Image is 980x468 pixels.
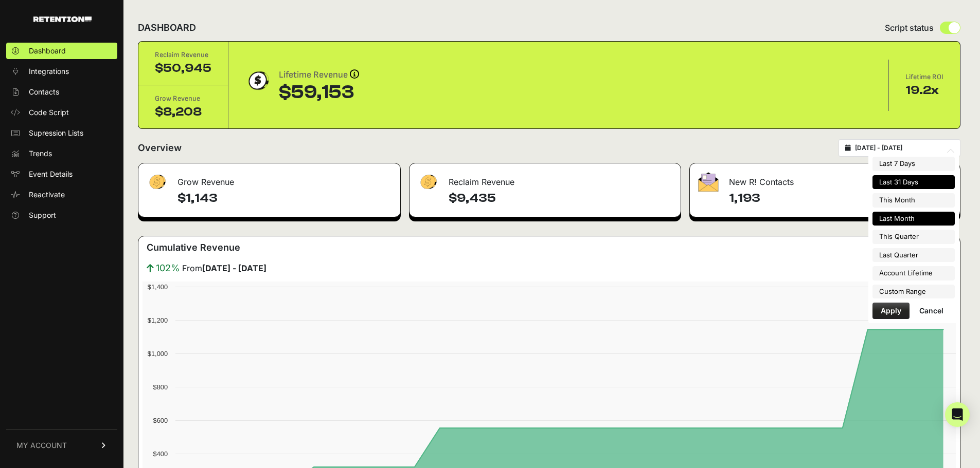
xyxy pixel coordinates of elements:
text: $800 [153,383,168,391]
div: 19.2x [905,82,943,99]
text: $600 [153,417,168,424]
button: Cancel [911,303,952,319]
a: Reactivate [6,186,117,203]
span: MY ACCOUNT [16,440,67,451]
img: dollar-coin-05c43ed7efb7bc0c12610022525b4bbbb207c7efeef5aecc26f025e68dcafac9.png [245,68,271,93]
a: Event Details [6,166,117,182]
h4: 1,193 [729,190,952,207]
div: Grow Revenue [138,163,400,194]
a: Trends [6,145,117,162]
span: From [182,262,266,274]
strong: [DATE] - [DATE] [202,263,266,273]
a: Contacts [6,84,117,100]
a: Dashboard [6,43,117,59]
button: Apply [872,303,910,319]
li: This Month [872,193,955,208]
text: $1,000 [148,350,168,358]
div: $8,208 [155,104,211,120]
li: Last Month [872,212,955,226]
h2: DASHBOARD [138,21,196,35]
div: Reclaim Revenue [409,163,681,194]
a: Integrations [6,63,117,80]
div: Reclaim Revenue [155,50,211,60]
div: Open Intercom Messenger [945,402,970,427]
a: Support [6,207,117,223]
span: Trends [29,148,52,159]
h3: Cumulative Revenue [147,240,240,255]
li: Last 7 Days [872,157,955,171]
li: Custom Range [872,285,955,299]
a: Code Script [6,104,117,121]
span: Supression Lists [29,128,83,138]
img: fa-dollar-13500eef13a19c4ab2b9ed9ad552e47b0d9fc28b02b83b90ba0e00f96d6372e9.png [418,172,438,192]
span: Contacts [29,87,59,97]
div: Lifetime ROI [905,72,943,82]
text: $1,200 [148,316,168,324]
div: $50,945 [155,60,211,77]
text: $1,400 [148,283,168,291]
span: Reactivate [29,190,65,200]
span: Event Details [29,169,73,179]
span: Dashboard [29,46,66,56]
text: $400 [153,450,168,458]
span: Support [29,210,56,220]
li: Account Lifetime [872,266,955,280]
div: New R! Contacts [690,163,960,194]
img: Retention.com [33,16,92,22]
li: Last Quarter [872,248,955,263]
li: Last 31 Days [872,175,955,190]
div: $59,153 [279,82,359,103]
span: Script status [885,22,934,34]
div: Lifetime Revenue [279,68,359,82]
div: Grow Revenue [155,93,211,104]
span: Integrations [29,66,69,77]
h4: $9,435 [449,190,672,207]
img: fa-envelope-19ae18322b30453b285274b1b8af3d052b27d846a4fbe8435d1a52b978f639a2.png [698,172,719,192]
span: 102% [156,261,180,275]
h2: Overview [138,141,182,155]
li: This Quarter [872,230,955,244]
a: Supression Lists [6,125,117,141]
a: MY ACCOUNT [6,429,117,461]
h4: $1,143 [177,190,392,207]
img: fa-dollar-13500eef13a19c4ab2b9ed9ad552e47b0d9fc28b02b83b90ba0e00f96d6372e9.png [147,172,167,192]
span: Code Script [29,107,69,118]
